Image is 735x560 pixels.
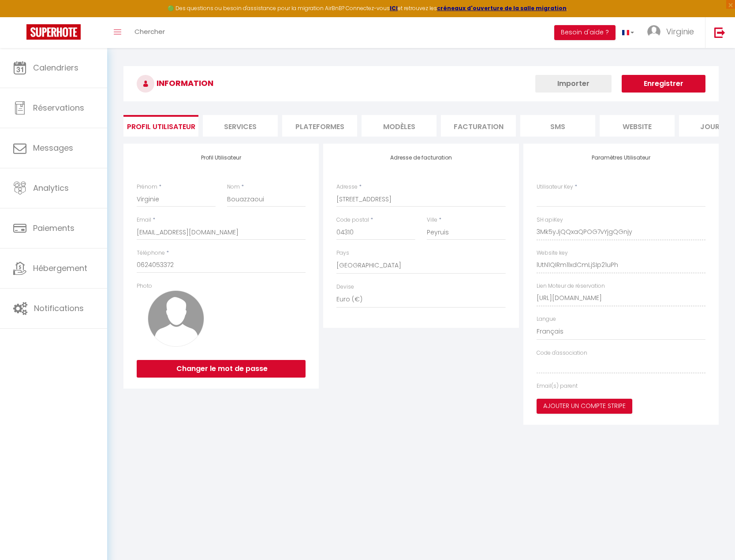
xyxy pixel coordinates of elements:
label: Lien Moteur de réservation [537,282,605,290]
span: Calendriers [33,62,78,73]
label: Devise [336,283,354,291]
img: avatar.png [148,290,204,347]
img: ... [647,25,660,38]
label: Photo [137,282,152,290]
label: Email(s) parent [537,382,578,390]
span: Notifications [34,303,84,314]
button: Ouvrir le widget de chat LiveChat [7,4,34,30]
button: Importer [535,75,612,93]
button: Enregistrer [622,75,705,93]
li: Services [203,115,278,137]
li: Profil Utilisateur [123,115,198,137]
label: Prénom [137,183,157,191]
label: Website key [537,249,568,257]
img: logout [714,27,725,38]
label: Code d'association [537,349,587,357]
label: SH apiKey [537,216,563,224]
h4: Paramètres Utilisateur [537,155,705,161]
li: MODÈLES [362,115,437,137]
button: Besoin d'aide ? [554,25,616,40]
li: Facturation [441,115,516,137]
a: ICI [390,4,398,12]
img: Super Booking [26,24,81,40]
button: Ajouter un compte Stripe [537,399,632,414]
label: Langue [537,315,556,323]
label: Utilisateur Key [537,183,573,191]
li: SMS [520,115,595,137]
h4: Profil Utilisateur [137,155,306,161]
span: Messages [33,142,73,153]
label: Ville [427,216,437,224]
span: Paiements [33,223,75,234]
button: Changer le mot de passe [137,360,306,378]
a: créneaux d'ouverture de la salle migration [437,4,567,12]
label: Email [137,216,151,224]
label: Nom [227,183,240,191]
h3: INFORMATION [123,66,719,101]
a: ... Virginie [641,17,705,48]
span: Analytics [33,182,69,193]
li: Plateformes [282,115,357,137]
span: Réservations [33,102,84,113]
h4: Adresse de facturation [336,155,505,161]
li: website [600,115,675,137]
span: Virginie [666,26,694,37]
label: Pays [336,249,349,257]
label: Téléphone [137,249,165,257]
span: Hébergement [33,263,87,274]
span: Chercher [134,27,165,36]
a: Chercher [128,17,172,48]
label: Code postal [336,216,369,224]
label: Adresse [336,183,358,191]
